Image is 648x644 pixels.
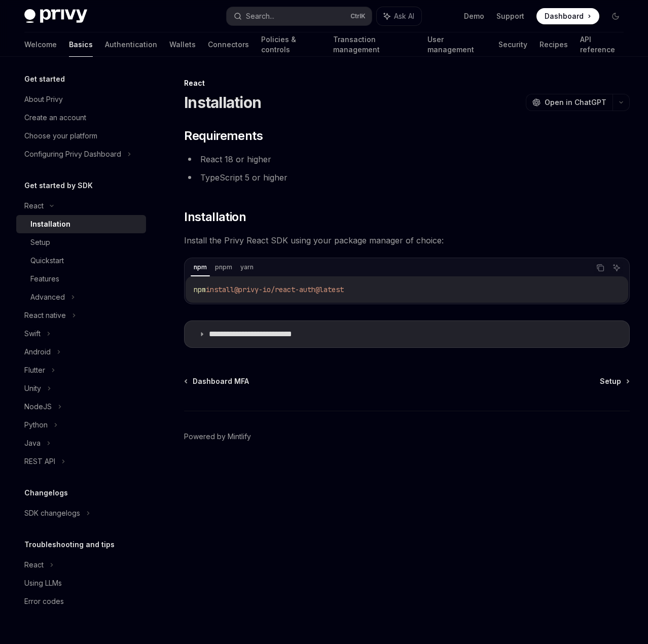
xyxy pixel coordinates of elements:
div: Features [30,273,59,285]
a: Setup [600,376,629,386]
div: Choose your platform [24,130,97,142]
span: Setup [600,376,621,386]
a: Policies & controls [261,32,321,57]
div: Swift [24,328,41,340]
a: Security [498,32,527,57]
a: Welcome [24,32,57,57]
span: Ctrl K [350,12,366,20]
div: Installation [30,218,70,230]
a: About Privy [16,90,146,109]
a: Using LLMs [16,574,146,592]
span: Ask AI [394,11,414,21]
a: Choose your platform [16,127,146,145]
div: Python [24,419,48,431]
div: Search... [246,10,274,22]
a: Quickstart [16,252,146,270]
div: Quickstart [30,255,64,267]
a: Transaction management [333,32,416,57]
a: Setup [16,233,146,252]
div: Advanced [30,291,65,303]
a: Authentication [105,32,157,57]
div: React [24,200,44,212]
button: Copy the contents from the code block [594,261,607,274]
img: dark logo [24,9,87,23]
div: REST API [24,455,55,468]
a: Dashboard MFA [185,376,249,386]
div: Using LLMs [24,577,62,589]
a: User management [427,32,486,57]
li: TypeScript 5 or higher [184,170,630,185]
div: Create an account [24,112,86,124]
a: Dashboard [536,8,599,24]
div: Setup [30,236,50,248]
a: Demo [464,11,484,21]
span: Installation [184,209,246,225]
span: install [206,285,234,294]
span: Install the Privy React SDK using your package manager of choice: [184,233,630,247]
li: React 18 or higher [184,152,630,166]
div: Java [24,437,41,449]
span: Dashboard MFA [193,376,249,386]
h5: Troubleshooting and tips [24,539,115,551]
span: @privy-io/react-auth@latest [234,285,344,294]
div: Unity [24,382,41,395]
h5: Changelogs [24,487,68,499]
h1: Installation [184,93,261,112]
div: Error codes [24,595,64,607]
a: Installation [16,215,146,233]
a: Support [496,11,524,21]
a: Powered by Mintlify [184,432,251,442]
div: About Privy [24,93,63,105]
div: SDK changelogs [24,507,80,519]
span: Dashboard [545,11,584,21]
div: Android [24,346,51,358]
div: npm [191,261,210,273]
div: yarn [237,261,257,273]
a: Connectors [208,32,249,57]
a: Recipes [539,32,568,57]
button: Open in ChatGPT [526,94,613,111]
a: Basics [69,32,93,57]
a: Wallets [169,32,196,57]
a: Features [16,270,146,288]
span: npm [194,285,206,294]
button: Search...CtrlK [227,7,371,25]
h5: Get started by SDK [24,180,93,192]
button: Toggle dark mode [607,8,624,24]
div: React native [24,309,66,321]
span: Open in ChatGPT [545,97,606,108]
h5: Get started [24,73,65,85]
div: pnpm [212,261,235,273]
button: Ask AI [610,261,623,274]
span: Requirements [184,128,263,144]
a: API reference [580,32,624,57]
a: Create an account [16,109,146,127]
div: React [24,559,44,571]
div: React [184,78,630,88]
div: NodeJS [24,401,52,413]
div: Configuring Privy Dashboard [24,148,121,160]
a: Error codes [16,592,146,611]
button: Ask AI [377,7,421,25]
div: Flutter [24,364,45,376]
